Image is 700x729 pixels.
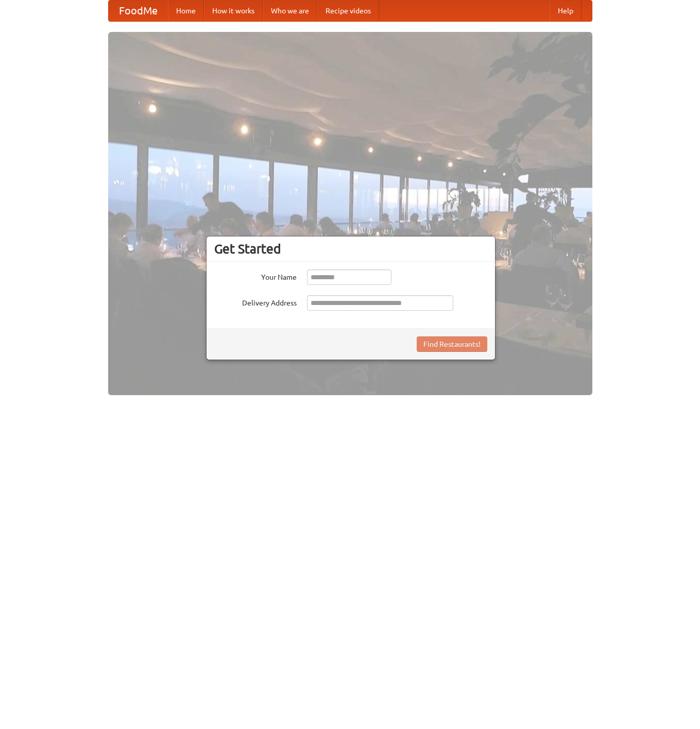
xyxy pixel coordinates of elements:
[317,1,379,21] a: Recipe videos
[417,336,487,352] button: Find Restaurants!
[204,1,263,21] a: How it works
[214,241,487,257] h3: Get Started
[263,1,317,21] a: Who we are
[550,1,582,21] a: Help
[214,269,297,282] label: Your Name
[109,1,168,21] a: FoodMe
[214,295,297,308] label: Delivery Address
[168,1,204,21] a: Home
